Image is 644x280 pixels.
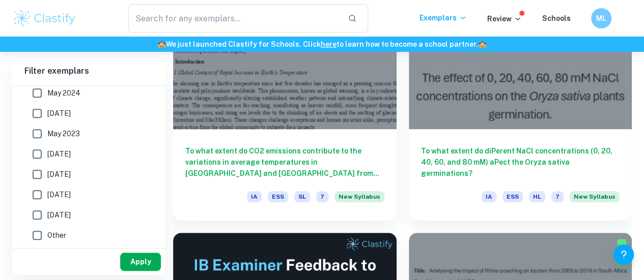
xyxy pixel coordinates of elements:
[47,108,71,119] span: [DATE]
[268,191,288,202] span: ESS
[12,8,77,28] img: Clastify logo
[419,12,467,23] p: Exemplars
[47,230,66,241] span: Other
[316,191,328,202] span: 7
[185,145,384,179] h6: To what extent do CO2 emissions contribute to the variations in average temperatures in [GEOGRAPH...
[421,145,620,179] h6: To what extent do diPerent NaCl concentrations (0, 20, 40, 60, and 80 mM) aPect the Oryza sativa ...
[596,13,607,24] h6: ML
[551,191,564,202] span: 7
[478,40,487,48] span: 🏫
[120,253,161,271] button: Apply
[482,191,496,202] span: IA
[321,40,337,48] a: here
[591,8,611,28] button: ML
[334,191,384,202] span: New Syllabus
[47,87,80,99] span: May 2024
[247,191,262,202] span: IA
[47,148,71,160] span: [DATE]
[47,209,71,221] span: [DATE]
[617,238,627,248] img: Marked
[47,189,71,200] span: [DATE]
[613,244,634,265] button: Help and Feedback
[334,191,384,208] div: Starting from the May 2026 session, the ESS IA requirements have changed. We created this exempla...
[487,13,522,24] p: Review
[570,191,620,202] span: New Syllabus
[128,4,340,33] input: Search for any exemplars...
[2,39,642,50] h6: We just launched Clastify for Schools. Click to learn how to become a school partner.
[294,191,310,202] span: SL
[157,40,166,48] span: 🏫
[12,57,165,85] h6: Filter exemplars
[529,191,545,202] span: HL
[570,191,620,208] div: Starting from the May 2026 session, the ESS IA requirements have changed. We created this exempla...
[542,14,571,22] a: Schools
[47,128,80,139] span: May 2023
[47,169,71,180] span: [DATE]
[502,191,523,202] span: ESS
